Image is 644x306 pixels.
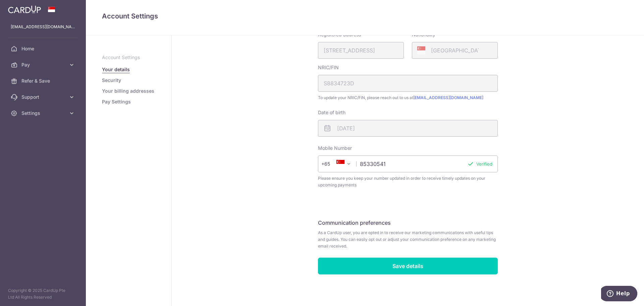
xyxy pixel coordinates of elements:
span: Refer & Save [21,78,66,84]
a: Your billing addresses [102,88,154,94]
span: +65 [321,160,339,168]
span: As a CardUp user, you are opted in to receive our marketing communications with useful tips and g... [318,229,498,250]
span: +65 [323,160,339,168]
a: Security [102,77,121,84]
iframe: Opens a widget where you can find more information [601,286,637,303]
span: Help [15,5,29,11]
label: NRIC/FIN [318,64,339,71]
img: CardUp [8,5,41,13]
input: Save details [318,258,498,274]
p: [EMAIL_ADDRESS][DOMAIN_NAME] [11,24,75,30]
h5: Communication preferences [318,219,498,227]
span: Please ensure you keep your number updated in order to receive timely updates on your upcoming pa... [318,175,498,188]
p: Account Settings [102,54,155,61]
label: Date of birth [318,109,345,116]
a: Pay Settings [102,98,131,105]
span: Settings [21,110,66,117]
h4: Account Settings [102,11,628,21]
span: Support [21,94,66,100]
label: Mobile Number [318,145,352,151]
a: [EMAIL_ADDRESS][DOMAIN_NAME] [413,95,483,100]
a: Your details [102,66,130,73]
span: Home [21,45,66,52]
span: Pay [21,61,66,68]
span: To update your NRIC/FIN, please reach out to us at [318,94,498,101]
